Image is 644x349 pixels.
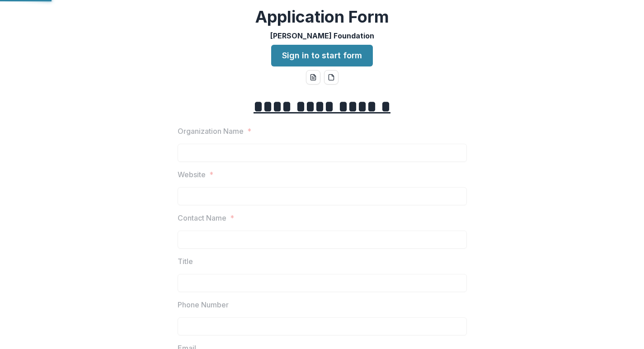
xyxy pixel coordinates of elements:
a: Sign in to start form [271,45,373,66]
button: pdf-download [324,70,338,85]
p: Phone Number [178,299,229,310]
p: Contact Name [178,212,226,223]
button: word-download [306,70,320,85]
p: Title [178,256,193,267]
p: Website [178,169,206,180]
p: Organization Name [178,126,244,137]
h2: Application Form [255,7,389,27]
p: [PERSON_NAME] Foundation [270,30,374,41]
